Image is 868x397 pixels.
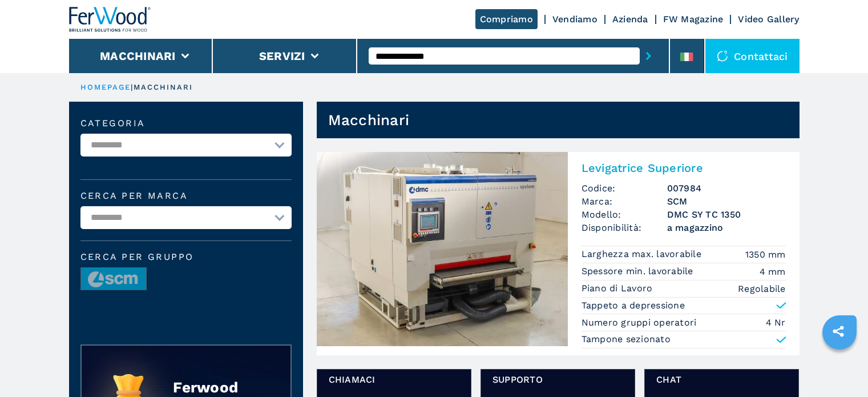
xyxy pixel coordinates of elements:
p: Numero gruppi operatori [582,316,700,329]
p: Piano di Lavoro [582,282,656,295]
span: Supporto [492,373,623,386]
em: 4 mm [760,265,786,278]
a: Video Gallery [738,14,799,25]
em: 1350 mm [745,248,786,261]
label: Categoria [80,119,292,128]
h1: Macchinari [328,111,410,129]
span: a magazzino [667,221,786,234]
h3: 007984 [667,182,786,195]
span: Modello: [582,208,667,221]
span: Marca: [582,195,667,208]
span: chat [656,373,787,386]
h3: DMC SY TC 1350 [667,208,786,221]
em: 4 Nr [766,316,786,329]
a: Azienda [612,14,648,25]
p: Spessore min. lavorabile [582,265,696,278]
img: image [81,268,146,291]
a: HOMEPAGE [80,83,131,91]
p: Tampone sezionato [582,333,671,346]
p: Tappeto a depressione [582,299,685,312]
span: | [131,83,133,91]
button: submit-button [640,43,657,69]
p: Larghezza max. lavorabile [582,248,705,260]
label: Cerca per marca [80,191,292,200]
img: Ferwood [69,7,151,32]
a: sharethis [824,317,853,346]
span: Disponibilità: [582,221,667,234]
em: Regolabile [738,282,786,295]
span: Cerca per Gruppo [80,252,292,262]
a: FW Magazine [663,14,724,25]
div: Contattaci [705,39,800,73]
span: Chiamaci [329,373,459,386]
h2: Levigatrice Superiore [582,161,786,175]
img: Contattaci [717,50,728,62]
button: Macchinari [100,49,176,63]
a: Compriamo [475,9,538,29]
a: Levigatrice Superiore SCM DMC SY TC 1350Levigatrice SuperioreCodice:007984Marca:SCMModello:DMC SY... [317,152,800,355]
img: Levigatrice Superiore SCM DMC SY TC 1350 [317,152,568,346]
a: Vendiamo [552,14,597,25]
span: Codice: [582,182,667,195]
h3: SCM [667,195,786,208]
button: Servizi [259,49,305,63]
p: macchinari [134,82,193,93]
